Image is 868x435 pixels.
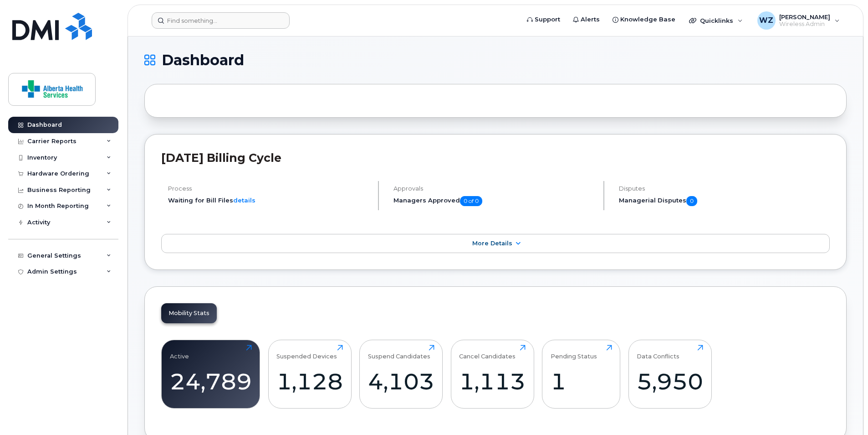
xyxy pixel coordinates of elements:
[170,368,252,395] div: 24,789
[619,185,830,192] h4: Disputes
[460,196,482,206] span: 0 of 0
[276,368,343,395] div: 1,128
[393,185,596,192] h4: Approvals
[551,345,612,403] a: Pending Status1
[551,345,597,360] div: Pending Status
[619,196,830,206] h5: Managerial Disputes
[459,345,526,403] a: Cancel Candidates1,113
[637,345,703,403] a: Data Conflicts5,950
[686,196,697,206] span: 0
[551,368,612,395] div: 1
[637,368,703,395] div: 5,950
[368,368,434,395] div: 4,103
[459,345,516,360] div: Cancel Candidates
[162,53,244,67] span: Dashboard
[233,197,255,204] a: details
[368,345,430,360] div: Suspend Candidates
[393,196,596,206] h5: Managers Approved
[161,151,830,165] h2: [DATE] Billing Cycle
[459,368,526,395] div: 1,113
[168,196,370,205] li: Waiting for Bill Files
[472,240,512,247] span: More Details
[276,345,337,360] div: Suspended Devices
[637,345,679,360] div: Data Conflicts
[276,345,343,403] a: Suspended Devices1,128
[368,345,434,403] a: Suspend Candidates4,103
[170,345,189,360] div: Active
[168,185,370,192] h4: Process
[170,345,252,403] a: Active24,789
